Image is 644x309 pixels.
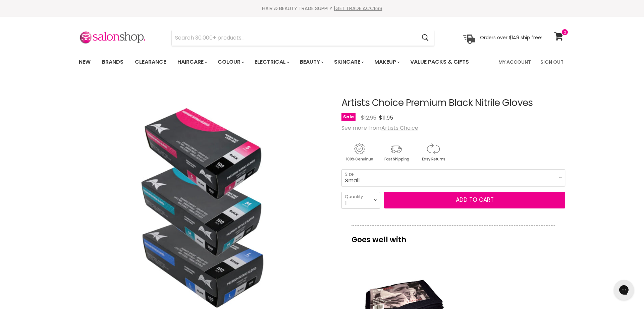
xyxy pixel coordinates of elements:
[97,55,128,69] a: Brands
[352,225,555,247] p: Goes well with
[213,55,248,69] a: Colour
[341,142,377,163] img: genuine.gif
[70,52,574,72] nav: Main
[329,55,368,69] a: Skincare
[74,52,484,72] ul: Main menu
[405,55,474,69] a: Value Packs & Gifts
[70,5,574,12] div: HAIR & BEAUTY TRADE SUPPLY |
[172,55,211,69] a: Haircare
[369,55,404,69] a: Makeup
[74,55,96,69] a: New
[361,114,376,122] span: $12.95
[415,142,451,163] img: returns.gif
[378,142,414,163] img: shipping.gif
[456,196,494,204] span: Add to cart
[610,277,637,302] iframe: Gorgias live chat messenger
[341,192,380,208] select: Quantity
[379,114,393,122] span: $11.95
[494,55,535,69] a: My Account
[341,98,565,108] h1: Artists Choice Premium Black Nitrile Gloves
[341,113,356,121] span: Sale
[295,55,328,69] a: Beauty
[536,55,568,69] a: Sign Out
[480,35,542,41] p: Orders over $149 ship free!
[416,30,434,46] button: Search
[341,124,418,132] span: See more from
[172,30,416,46] input: Search
[384,192,565,208] button: Add to cart
[250,55,293,69] a: Electrical
[130,55,171,69] a: Clearance
[171,30,434,46] form: Product
[335,5,382,12] a: GET TRADE ACCESS
[381,124,418,132] a: Artists Choice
